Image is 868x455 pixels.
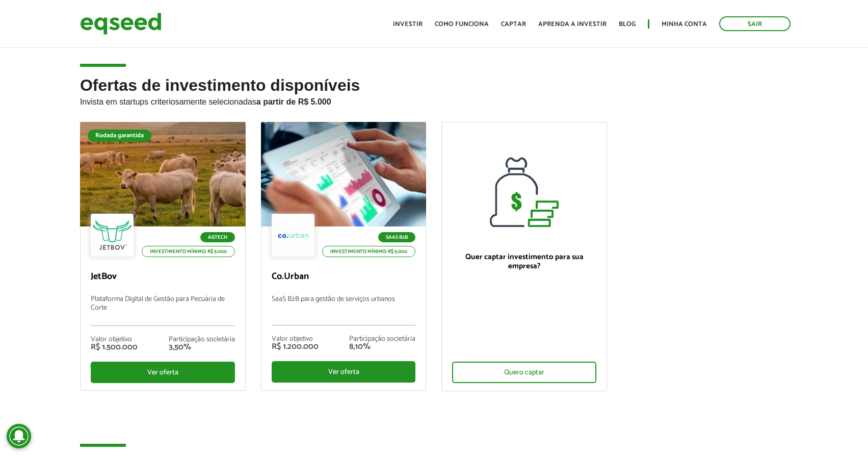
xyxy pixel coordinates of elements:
div: R$ 1.200.000 [272,343,319,351]
a: Como funciona [435,21,489,28]
p: SaaS B2B [378,232,415,242]
a: Sair [719,16,791,31]
a: SaaS B2B Investimento mínimo: R$ 5.000 Co.Urban SaaS B2B para gestão de serviços urbanos Valor ob... [261,122,427,391]
strong: a partir de R$ 5.000 [256,97,331,106]
div: Ver oferta [91,362,235,383]
a: Minha conta [662,21,707,28]
a: Rodada garantida Agtech Investimento mínimo: R$ 5.000 JetBov Plataforma Digital de Gestão para Pe... [80,122,246,391]
a: Blog [619,21,636,28]
p: JetBov [91,271,235,283]
div: 8,10% [349,343,415,351]
div: Ver oferta [272,361,416,383]
a: Captar [501,21,526,28]
p: Co.Urban [272,271,416,283]
div: Valor objetivo [91,336,138,343]
div: R$ 1.500.000 [91,343,138,351]
div: Participação societária [169,336,235,343]
a: Quer captar investimento para sua empresa? Quero captar [441,122,607,391]
div: Valor objetivo [272,336,319,343]
p: SaaS B2B para gestão de serviços urbanos [272,295,416,325]
a: Aprenda a investir [538,21,607,28]
a: Investir [393,21,423,28]
p: Agtech [200,232,235,242]
div: Quero captar [452,362,596,383]
div: 3,50% [169,343,235,351]
img: EqSeed [80,10,162,37]
p: Investimento mínimo: R$ 5.000 [322,246,415,257]
div: Rodada garantida [88,130,151,142]
p: Plataforma Digital de Gestão para Pecuária de Corte [91,295,235,326]
p: Investimento mínimo: R$ 5.000 [142,246,235,257]
p: Invista em startups criteriosamente selecionadas [80,94,788,107]
p: Quer captar investimento para sua empresa? [452,252,596,271]
h2: Ofertas de investimento disponíveis [80,77,788,122]
div: Participação societária [349,336,415,343]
